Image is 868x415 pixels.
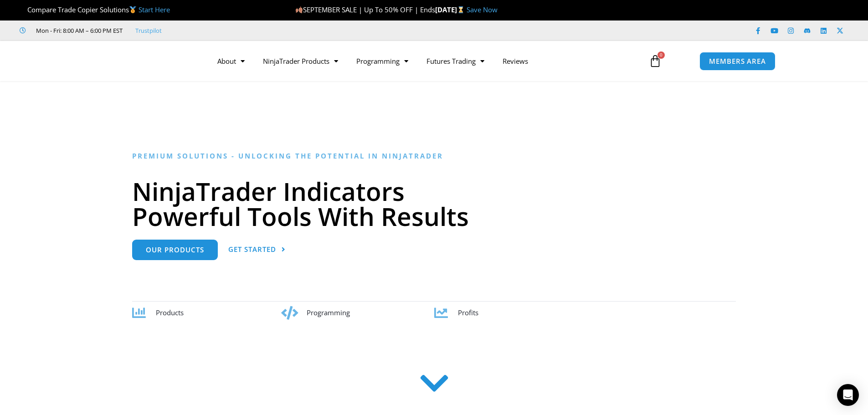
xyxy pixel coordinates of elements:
[146,246,204,253] span: Our Products
[132,240,218,260] a: Our Products
[635,48,675,74] a: 0
[296,6,303,13] img: 🍂
[467,5,498,14] a: Save Now
[208,51,254,72] a: About
[709,58,766,65] span: MEMBERS AREA
[132,179,736,229] h1: NinjaTrader Indicators Powerful Tools With Results
[139,5,170,14] a: Start Here
[458,308,478,317] span: Profits
[435,5,467,14] strong: [DATE]
[295,5,435,14] span: SEPTEMBER SALE | Up To 50% OFF | Ends
[457,6,464,13] img: ⌛
[20,5,170,14] span: Compare Trade Copier Solutions
[417,51,493,72] a: Futures Trading
[228,246,276,253] span: Get Started
[307,308,350,317] span: Programming
[254,51,347,72] a: NinjaTrader Products
[657,51,665,59] span: 0
[135,25,162,36] a: Trustpilot
[132,152,736,160] h6: Premium Solutions - Unlocking the Potential in NinjaTrader
[92,45,190,77] img: LogoAI | Affordable Indicators – NinjaTrader
[34,25,123,36] span: Mon - Fri: 8:00 AM – 6:00 PM EST
[208,51,638,72] nav: Menu
[837,384,859,406] div: Open Intercom Messenger
[493,51,537,72] a: Reviews
[156,308,184,317] span: Products
[20,6,27,13] img: 🏆
[699,52,776,71] a: MEMBERS AREA
[228,240,286,260] a: Get Started
[347,51,417,72] a: Programming
[129,6,136,13] img: 🥇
